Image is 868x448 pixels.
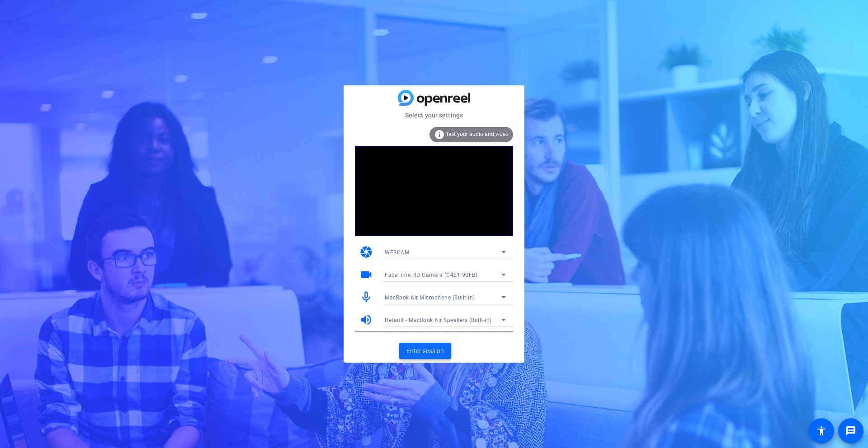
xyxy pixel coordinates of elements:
[385,249,409,256] span: WEBCAM
[398,90,470,106] img: blue-gradient.svg
[385,317,492,323] span: Default - MacBook Air Speakers (Built-in)
[816,425,827,436] mat-icon: accessibility
[434,129,445,140] mat-icon: info
[385,294,475,301] span: MacBook Air Microphone (Built-in)
[385,272,477,278] span: FaceTime HD Camera (C4E1:9BFB)
[406,346,444,356] span: Enter session
[359,268,373,281] mat-icon: videocam
[344,110,524,120] mat-card-subtitle: Select your settings
[359,313,373,327] mat-icon: volume_up
[359,245,373,259] mat-icon: camera
[399,343,451,359] button: Enter session
[359,290,373,304] mat-icon: mic_none
[446,131,509,137] span: Test your audio and video
[845,425,856,436] mat-icon: message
